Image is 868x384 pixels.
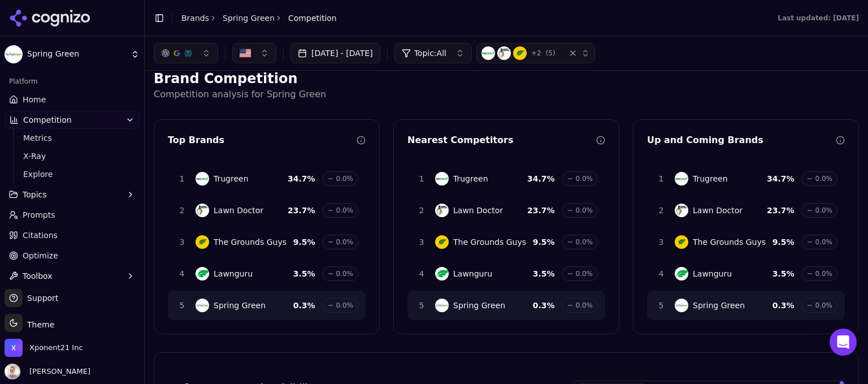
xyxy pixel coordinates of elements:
div: Last updated: [DATE] [778,14,859,23]
img: Kiryako Sharikas [5,364,20,379]
span: 0.3 % [533,300,555,311]
span: 9.5 % [533,236,555,248]
img: Trugreen [435,172,449,185]
img: Trugreen [481,46,495,60]
img: The Grounds Guys [196,235,209,249]
a: Explore [19,166,126,182]
img: Trugreen [675,172,688,185]
span: Lawn Doctor [453,205,503,216]
span: 0.0% [576,301,593,310]
span: Spring Green [27,49,126,59]
img: Lawn Doctor [675,204,688,217]
div: Open Intercom Messenger [830,329,857,356]
h2: Brand Competition [154,70,859,88]
span: Citations [23,230,58,241]
img: Lawn Doctor [435,204,449,217]
span: Spring Green [214,300,266,311]
span: Metrics [23,132,121,144]
span: 0.3 % [293,300,315,311]
span: 1 [175,173,189,184]
span: 0.0% [815,269,833,278]
span: Topic: All [414,48,446,59]
span: Optimize [23,250,58,261]
span: Lawnguru [453,268,492,279]
span: Spring Green [453,300,505,311]
span: 4 [415,268,428,279]
span: 2 [654,205,668,216]
img: The Grounds Guys [435,235,449,249]
span: 34.7 % [527,173,555,184]
img: The Grounds Guys [675,235,688,249]
span: The Grounds Guys [214,236,287,248]
span: Trugreen [693,173,728,184]
a: Home [5,90,140,109]
span: 0.0% [336,269,354,278]
span: 0.0% [336,301,354,310]
div: Up and Coming Brands [647,133,836,147]
img: Spring Green [675,299,688,312]
a: X-Ray [19,148,126,164]
button: Open organization switcher [5,339,83,357]
p: Competition analysis for Spring Green [154,88,859,101]
span: 3.5 % [533,268,555,279]
button: Open user button [5,364,90,379]
div: Platform [5,72,140,90]
span: 9.5 % [772,236,795,248]
span: [PERSON_NAME] [25,366,90,377]
span: Trugreen [453,173,488,184]
span: 1 [654,173,668,184]
img: The Grounds Guys [513,46,527,60]
img: Lawn Doctor [497,46,511,60]
nav: breadcrumb [181,12,337,24]
span: 1 [415,173,428,184]
span: 23.7 % [288,205,315,216]
span: Lawnguru [214,268,253,279]
div: Top Brands [168,133,357,147]
span: 5 [654,300,668,311]
span: Prompts [23,209,55,221]
span: Explore [23,169,121,180]
span: Theme [23,320,54,329]
span: Lawnguru [693,268,732,279]
span: Toolbox [23,270,53,282]
img: Spring Green [435,299,449,312]
span: 0.0% [815,174,833,183]
span: 0.0% [336,174,354,183]
span: 9.5 % [293,236,315,248]
a: Brands [181,14,209,23]
span: 3 [654,236,668,248]
span: 0.0% [815,238,833,247]
a: Prompts [5,206,140,224]
span: 4 [654,268,668,279]
span: 4 [175,268,189,279]
span: Competition [288,12,337,24]
span: 0.0% [576,206,593,215]
span: Xponent21 Inc [29,343,83,353]
button: Competition [5,111,140,129]
span: Spring Green [693,300,745,311]
span: Support [23,292,58,304]
span: 3 [415,236,428,248]
span: 0.0% [576,174,593,183]
span: 2 [175,205,189,216]
img: Spring Green [196,299,209,312]
span: 3 [175,236,189,248]
span: Home [23,94,46,105]
span: 0.0% [336,206,354,215]
span: 0.0% [576,269,593,278]
span: 0.0% [815,206,833,215]
span: ( 5 ) [546,49,555,58]
img: Lawnguru [675,267,688,281]
span: 3.5 % [772,268,795,279]
span: Trugreen [214,173,249,184]
span: Competition [23,114,72,126]
a: Metrics [19,130,126,146]
img: Lawnguru [435,267,449,281]
span: 0.0% [336,238,354,247]
span: The Grounds Guys [453,236,526,248]
span: 34.7 % [288,173,315,184]
button: Toolbox [5,267,140,285]
span: 5 [415,300,428,311]
span: 0.0% [815,301,833,310]
span: Lawn Doctor [693,205,743,216]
